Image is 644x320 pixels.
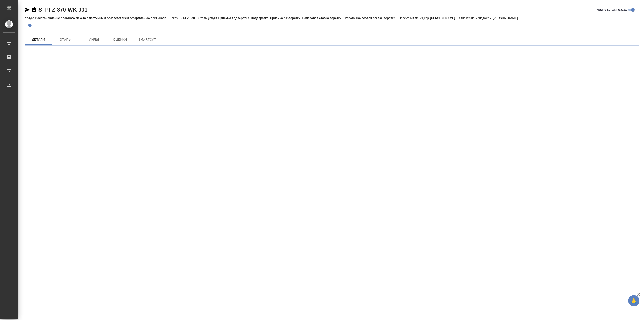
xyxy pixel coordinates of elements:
[170,16,180,20] p: Заказ:
[597,7,627,12] span: Кратко детали заказа
[628,295,639,306] button: 🙏
[345,16,356,20] p: Работа
[109,37,131,42] span: Оценки
[459,16,493,20] p: Клиентские менеджеры
[198,16,218,20] p: Этапы услуги
[493,16,521,20] p: [PERSON_NAME]
[356,16,399,20] p: Почасовая ставка верстки
[180,16,198,20] p: S_PFZ-370
[25,7,30,12] button: Скопировать ссылку для ЯМессенджера
[35,16,170,20] p: Восстановление сложного макета с частичным соответствием оформлению оригинала
[136,37,158,42] span: SmartCat
[55,37,77,42] span: Этапы
[31,7,37,12] button: Скопировать ссылку
[430,16,459,20] p: [PERSON_NAME]
[630,296,638,305] span: 🙏
[218,16,345,20] p: Приемка подверстки, Подверстка, Приемка разверстки, Почасовая ставка верстки
[25,21,35,31] button: Добавить тэг
[38,7,87,13] a: S_PFZ-370-WK-001
[82,37,104,42] span: Файлы
[25,16,35,20] p: Услуга
[399,16,430,20] p: Проектный менеджер
[28,37,49,42] span: Детали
